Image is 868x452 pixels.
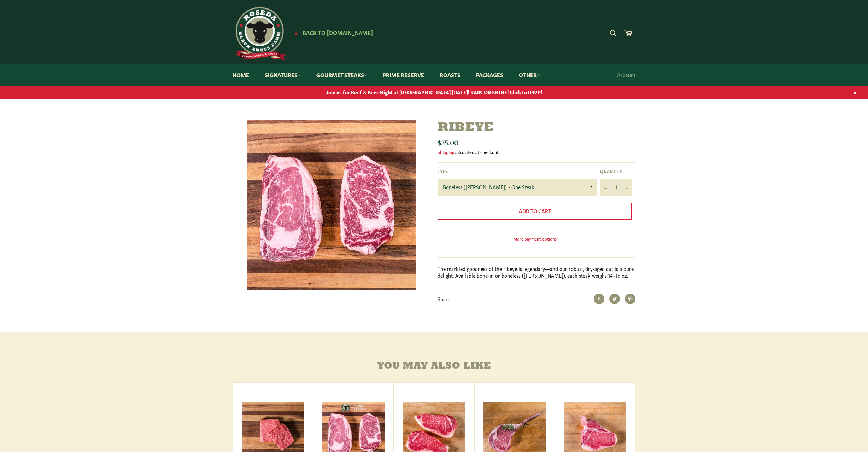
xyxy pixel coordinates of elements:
label: Quantity [600,168,632,174]
button: Reduce item quantity by one [600,179,611,196]
a: Home [225,64,256,86]
h4: You may also like [233,361,635,372]
div: calculated at checkout. [438,149,635,155]
a: Gourmet Steaks [309,64,374,86]
a: Roasts [433,64,468,86]
span: Share [438,295,450,302]
span: ★ [294,30,298,36]
a: Account [614,64,639,85]
img: Ribeye [247,120,416,290]
button: Increase item quantity by one [621,179,632,196]
img: Roseda Beef [233,7,286,60]
label: Type [438,168,597,174]
button: Add to Cart [438,203,632,220]
a: Prime Reserve [376,64,431,86]
a: Shipping [438,149,454,155]
a: ★ Back to [DOMAIN_NAME] [291,30,373,36]
span: $35.00 [438,137,458,147]
a: Packages [469,64,510,86]
a: More payment options [438,236,632,242]
span: Add to Cart [519,207,551,214]
a: Other [512,64,547,86]
p: The marbled goodness of the ribeye is legendary—and our robust, dry-aged cut is a pure delight. A... [438,265,635,279]
span: Back to [DOMAIN_NAME] [303,29,373,36]
h1: Ribeye [438,120,635,135]
a: Signatures [258,64,308,86]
